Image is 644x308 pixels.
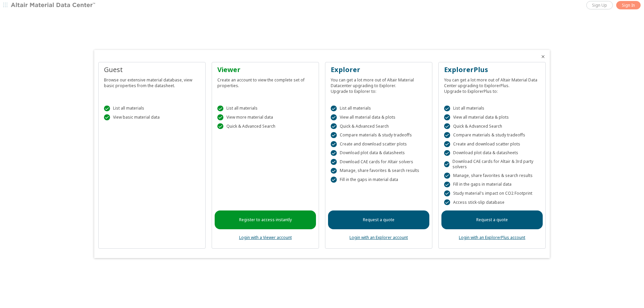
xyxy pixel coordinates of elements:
div:  [444,199,450,205]
div:  [331,168,337,174]
div:  [444,132,450,138]
div: Access stick-slip database [444,199,540,205]
div: List all materials [217,106,313,112]
a: Login with an ExplorerPlus account [459,235,525,240]
a: Register to access instantly [215,210,316,229]
div: Quick & Advanced Search [444,123,540,129]
div:  [444,182,450,188]
div: View more material data [217,114,313,120]
div: Viewer [217,65,313,74]
div:  [331,159,337,165]
div: Download CAE cards for Altair solvers [331,159,427,165]
div: Study material's impact on CO2 Footprint [444,190,540,196]
div: Download plot data & datasheets [331,150,427,156]
div:  [217,114,223,120]
div:  [104,114,110,120]
div: Download plot data & datasheets [444,150,540,156]
div: Quick & Advanced Search [217,123,313,129]
div: Create and download scatter plots [331,141,427,147]
div:  [331,123,337,129]
div: You can get a lot more out of Altair Material Data Center upgrading to ExplorerPlus. Upgrade to E... [444,74,540,94]
div: Compare materials & study tradeoffs [331,132,427,138]
div: List all materials [444,106,540,112]
div: Explorer [331,65,427,74]
div:  [331,141,337,147]
a: Request a quote [441,210,543,229]
div: Manage, share favorites & search results [331,168,427,174]
div:  [444,141,450,147]
div:  [217,123,223,129]
div:  [331,150,337,156]
div: Browse our extensive material database, view basic properties from the datasheet. [104,74,200,88]
div: Fill in the gaps in material data [444,182,540,188]
a: Request a quote [328,210,429,229]
div: ExplorerPlus [444,65,540,74]
div: Fill in the gaps in material data [331,177,427,183]
div: Create an account to view the complete set of properties. [217,74,313,88]
div:  [444,190,450,196]
div:  [331,106,337,112]
div:  [444,123,450,129]
div:  [444,106,450,112]
div: You can get a lot more out of Altair Material Datacenter upgrading to Explorer. Upgrade to Explor... [331,74,427,94]
div: List all materials [104,106,200,112]
div: Download CAE cards for Altair & 3rd party solvers [444,159,540,170]
div:  [444,173,450,179]
div:  [444,114,450,120]
div: List all materials [331,106,427,112]
div: Create and download scatter plots [444,141,540,147]
div: Compare materials & study tradeoffs [444,132,540,138]
a: Login with a Viewer account [239,235,292,240]
div:  [331,177,337,183]
div: View all material data & plots [444,114,540,120]
button: Close [540,54,546,59]
div:  [331,114,337,120]
div:  [444,161,449,167]
div:  [331,132,337,138]
div:  [217,106,223,112]
div:  [104,106,110,112]
div:  [444,150,450,156]
div: View basic material data [104,114,200,120]
div: View all material data & plots [331,114,427,120]
div: Quick & Advanced Search [331,123,427,129]
div: Manage, share favorites & search results [444,173,540,179]
div: Guest [104,65,200,74]
a: Login with an Explorer account [350,235,408,240]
